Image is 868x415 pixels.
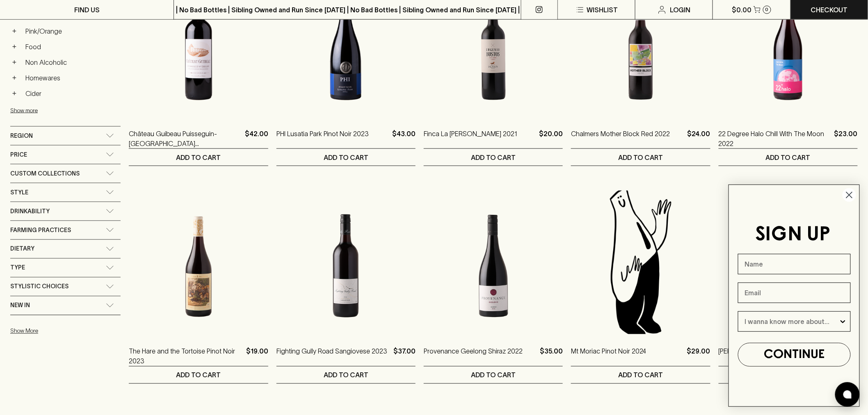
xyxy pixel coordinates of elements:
a: Mt Moriac Pinot Noir 2024 [571,347,646,366]
span: New In [10,301,30,311]
span: SIGN UP [756,226,831,244]
span: Stylistic Choices [10,282,69,292]
span: Region [10,131,33,141]
p: $20.00 [539,129,563,148]
img: Blackhearts & Sparrows Man [571,191,710,334]
a: Fighting Gully Road Sangiovese 2023 [276,347,388,366]
input: I wanna know more about... [745,312,839,331]
img: Craiglee Eadie Shiraz 2019 [719,191,858,334]
img: bubble-icon [843,390,852,399]
button: Show more [10,102,118,119]
img: Provenance Geelong Shiraz 2022 [424,191,563,334]
a: Château Guibeau Puisseguin-[GEOGRAPHIC_DATA] [GEOGRAPHIC_DATA] 2020 [129,129,241,148]
button: ADD TO CART [424,367,563,383]
div: New In [10,296,121,315]
div: FLYOUT Form [720,176,868,415]
a: [PERSON_NAME] 2019 [719,347,787,366]
p: $35.00 [540,347,563,366]
p: $29.00 [687,347,710,366]
span: Type [10,263,25,273]
input: Name [738,254,851,274]
p: ADD TO CART [766,153,811,162]
p: $0.00 [732,5,752,15]
a: Non Alcoholic [22,55,121,69]
img: Fighting Gully Road Sangiovese 2023 [276,191,416,334]
p: ADD TO CART [176,370,221,380]
p: $37.00 [393,347,416,366]
a: Finca La [PERSON_NAME] 2021 [424,129,517,148]
button: ADD TO CART [571,367,710,383]
a: Chalmers Mother Block Red 2022 [571,129,670,148]
a: Food [22,40,121,54]
span: Farming Practices [10,225,71,235]
p: $43.00 [392,129,416,148]
p: $19.00 [246,347,268,366]
button: + [10,89,18,98]
span: Dietary [10,244,34,254]
p: Wishlist [587,5,618,15]
button: Show Options [839,312,847,331]
div: Price [10,146,121,164]
button: ADD TO CART [719,367,858,383]
a: Provenance Geelong Shiraz 2022 [424,347,523,366]
p: Checkout [811,5,848,15]
a: Cider [22,87,121,100]
button: + [10,43,18,51]
p: ADD TO CART [619,153,663,162]
a: The Hare and the Tortoise Pinot Noir 2023 [129,347,242,366]
button: ADD TO CART [276,367,416,383]
button: ADD TO CART [571,149,710,166]
button: + [10,27,18,35]
a: 22 Degree Halo Chill With The Moon 2022 [719,129,831,148]
span: Drinkability [10,206,50,217]
button: Close dialog [842,188,857,202]
div: Region [10,127,121,145]
button: ADD TO CART [424,149,563,166]
span: Custom Collections [10,169,80,179]
p: Login [670,5,691,15]
div: Farming Practices [10,221,121,239]
a: Homewares [22,71,121,85]
p: FIND US [74,5,100,15]
button: ADD TO CART [129,367,268,383]
p: ADD TO CART [324,370,368,380]
p: ADD TO CART [176,153,221,162]
div: Stylistic Choices [10,278,121,296]
button: ADD TO CART [719,149,858,166]
div: Type [10,259,121,277]
p: ADD TO CART [471,370,516,380]
span: Style [10,187,28,198]
p: ADD TO CART [619,370,663,380]
p: $42.00 [245,129,268,148]
a: Pink/Orange [22,24,121,38]
p: ADD TO CART [471,153,516,162]
input: Email [738,283,851,303]
p: ADD TO CART [324,153,368,162]
button: + [10,74,18,82]
div: Style [10,183,121,202]
img: The Hare and the Tortoise Pinot Noir 2023 [129,191,268,334]
button: + [10,58,18,66]
p: $24.00 [688,129,710,148]
button: ADD TO CART [129,149,268,166]
div: Drinkability [10,202,121,221]
a: PHI Lusatia Park Pinot Noir 2023 [276,129,369,148]
p: 0 [765,7,769,12]
p: $23.00 [834,129,858,148]
button: CONTINUE [738,343,851,367]
div: Dietary [10,240,121,258]
div: Custom Collections [10,164,121,183]
button: Show More [10,323,118,340]
button: ADD TO CART [276,149,416,166]
span: Price [10,150,27,160]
